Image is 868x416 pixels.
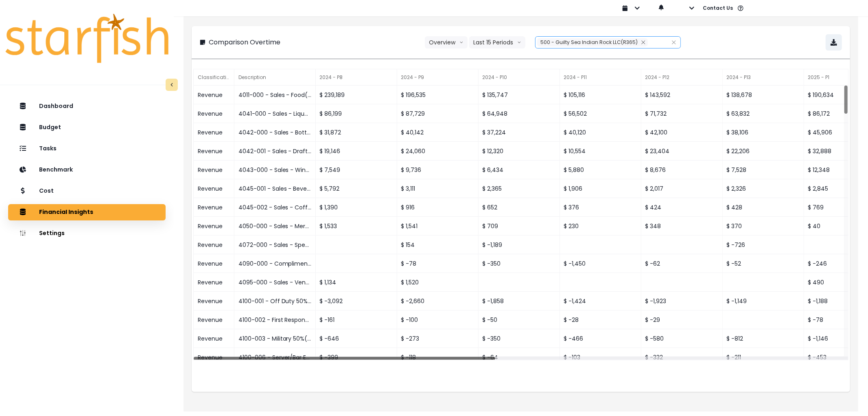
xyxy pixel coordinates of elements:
[397,69,479,86] div: 2024 - P9
[723,292,804,310] div: $ -1,149
[723,86,804,104] div: $ 138,678
[641,310,723,329] div: $ -29
[479,254,560,273] div: $ -350
[723,123,804,142] div: $ 38,106
[316,142,397,161] div: $ 19,146
[479,142,560,161] div: $ 12,320
[397,217,479,236] div: $ 1,541
[723,329,804,348] div: $ -812
[194,142,234,161] div: Revenue
[397,86,479,104] div: $ 196,535
[316,348,397,367] div: $ -399
[194,217,234,236] div: Revenue
[641,123,723,142] div: $ 42,100
[234,236,316,254] div: 4072-000 - Sales - Special Evenets($)
[723,161,804,179] div: $ 7,528
[723,198,804,217] div: $ 428
[641,217,723,236] div: $ 348
[641,292,723,310] div: $ -1,923
[234,273,316,292] div: 4095-000 - Sales - Vending($)
[194,179,234,198] div: Revenue
[397,123,479,142] div: $ 40,142
[425,36,468,48] button: Overviewarrow down line
[469,36,525,48] button: Last 15 Periodsarrow down line
[641,198,723,217] div: $ 424
[641,161,723,179] div: $ 8,676
[316,104,397,123] div: $ 86,199
[479,104,560,123] div: $ 64,948
[671,40,676,45] svg: close
[397,161,479,179] div: $ 9,736
[316,310,397,329] div: $ -161
[641,348,723,367] div: $ -332
[234,86,316,104] div: 4011-000 - Sales - Food($)
[397,273,479,292] div: $ 1,520
[560,142,641,161] div: $ 10,554
[194,123,234,142] div: Revenue
[560,292,641,310] div: $ -1,424
[723,179,804,198] div: $ 2,326
[641,69,723,86] div: 2024 - P12
[479,217,560,236] div: $ 709
[316,86,397,104] div: $ 239,189
[194,310,234,329] div: Revenue
[8,162,166,178] button: Benchmark
[316,273,397,292] div: $ 1,134
[479,348,560,367] div: $ -64
[723,254,804,273] div: $ -52
[397,142,479,161] div: $ 24,060
[641,179,723,198] div: $ 2,017
[560,69,641,86] div: 2024 - P11
[39,166,73,173] p: Benchmark
[316,69,397,86] div: 2024 - P8
[316,123,397,142] div: $ 31,872
[234,329,316,348] div: 4100-003 - Military 50%($)
[194,273,234,292] div: Revenue
[316,198,397,217] div: $ 1,390
[641,104,723,123] div: $ 71,732
[641,142,723,161] div: $ 23,404
[39,124,61,131] p: Budget
[39,103,73,110] p: Dashboard
[397,292,479,310] div: $ -2,660
[641,254,723,273] div: $ -62
[560,198,641,217] div: $ 376
[234,161,316,179] div: 4043-000 - Sales - Wine($)
[8,225,166,242] button: Settings
[560,348,641,367] div: $ -103
[560,310,641,329] div: $ -28
[397,329,479,348] div: $ -273
[194,161,234,179] div: Revenue
[641,329,723,348] div: $ -580
[194,198,234,217] div: Revenue
[671,38,676,46] button: Clear
[397,179,479,198] div: $ 3,111
[397,198,479,217] div: $ 916
[194,86,234,104] div: Revenue
[316,329,397,348] div: $ -646
[723,69,804,86] div: 2024 - P13
[723,217,804,236] div: $ 370
[479,161,560,179] div: $ 6,434
[234,179,316,198] div: 4045-001 - Sales - Beverages($)
[234,254,316,273] div: 4090-000 - Complimentary Meals($)
[540,39,638,46] span: 500 - Guilty Sea Indian Rock LLC(R365)
[479,310,560,329] div: $ -50
[194,348,234,367] div: Revenue
[8,98,166,114] button: Dashboard
[316,292,397,310] div: $ -3,092
[537,38,648,46] div: 500 - Guilty Sea Indian Rock LLC(R365)
[397,310,479,329] div: $ -100
[234,292,316,310] div: 4100-001 - Off Duty 50%($)
[194,292,234,310] div: Revenue
[234,217,316,236] div: 4050-000 - Sales - Merchandise($)
[194,329,234,348] div: Revenue
[723,348,804,367] div: $ -211
[560,161,641,179] div: $ 5,880
[234,142,316,161] div: 4042-001 - Sales - Draft Beer($)
[397,348,479,367] div: $ -118
[234,123,316,142] div: 4042-000 - Sales - Bottle Beer($)
[560,86,641,104] div: $ 105,116
[479,69,560,86] div: 2024 - P10
[479,329,560,348] div: $ -350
